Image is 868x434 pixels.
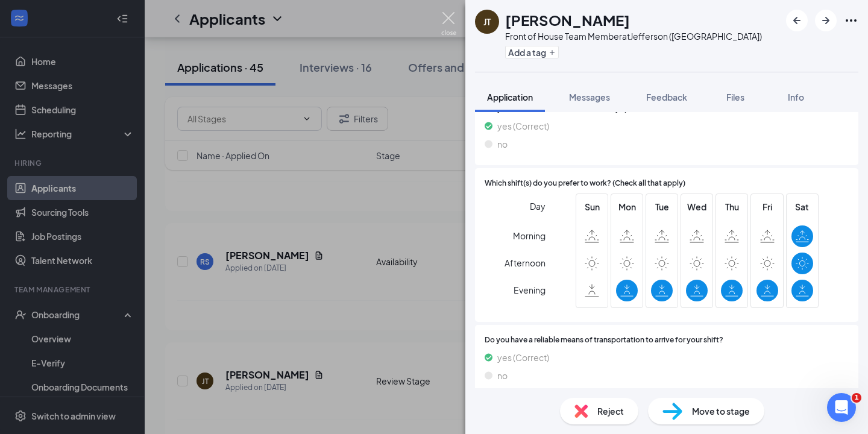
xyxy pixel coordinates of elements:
[788,92,804,102] span: Info
[505,46,559,58] button: PlusAdd a tag
[692,404,750,418] span: Move to stage
[646,92,687,102] span: Feedback
[819,13,833,28] svg: ArrowRight
[530,200,546,213] span: Day
[505,10,630,30] h1: [PERSON_NAME]
[487,92,533,102] span: Application
[485,335,723,346] span: Do you have a reliable means of transportation to arrive for your shift?
[497,119,549,133] span: yes (Correct)
[721,200,743,213] span: Thu
[497,369,508,382] span: no
[483,16,491,28] div: JT
[726,92,744,102] span: Files
[844,13,858,28] svg: Ellipses
[852,393,861,403] span: 1
[815,10,837,31] button: ArrowRight
[497,351,549,364] span: yes (Correct)
[514,279,546,301] span: Evening
[505,252,546,274] span: Afternoon
[827,393,856,422] iframe: Intercom live chat
[790,13,804,28] svg: ArrowLeftNew
[497,137,508,151] span: no
[505,30,762,42] div: Front of House Team Member at Jefferson ([GEOGRAPHIC_DATA])
[756,200,778,213] span: Fri
[651,200,673,213] span: Tue
[513,225,546,247] span: Morning
[581,200,603,213] span: Sun
[549,49,556,56] svg: Plus
[616,200,638,213] span: Mon
[686,200,708,213] span: Wed
[569,92,610,102] span: Messages
[597,404,624,418] span: Reject
[786,10,808,31] button: ArrowLeftNew
[791,200,813,213] span: Sat
[485,178,685,189] span: Which shift(s) do you prefer to work? (Check all that apply)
